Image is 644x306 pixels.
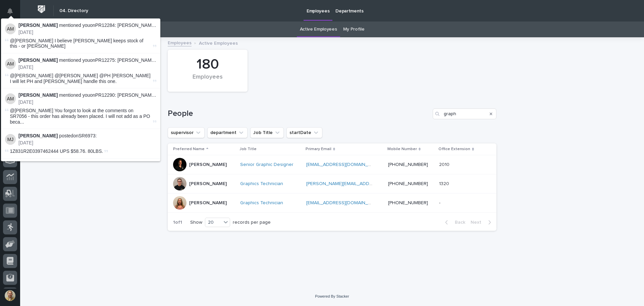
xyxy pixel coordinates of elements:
[240,162,293,168] a: Senior Graphic Designer
[5,58,16,69] img: Arlyn Miller
[239,145,257,153] p: Job Title
[440,219,468,225] button: Back
[168,127,205,138] button: supervisor
[5,93,16,104] img: Arlyn Miller
[168,109,430,119] h1: People
[168,39,192,46] a: Employees
[207,127,248,138] button: department
[189,181,227,187] p: [PERSON_NAME]
[168,155,496,174] tr: [PERSON_NAME]Senior Graphic Designer [EMAIL_ADDRESS][DOMAIN_NAME] [PHONE_NUMBER]20102010
[179,74,236,88] div: Employees
[10,108,152,125] span: @[PERSON_NAME] You forgot to look at the comments on SR7056 - this order has already been placed....
[300,21,337,37] a: Active Employees
[18,99,156,105] p: [DATE]
[3,4,17,18] button: Notifications
[250,127,284,138] button: Job Title
[240,181,283,187] a: Graphics Technician
[179,56,236,73] div: 180
[18,57,156,63] p: mentioned you on PR12275: [PERSON_NAME] - Other :
[173,145,205,153] p: Preferred Name
[10,148,103,154] span: 1Z831R2E0397462444 UPS $58.76. 80LBS.
[168,214,187,231] p: 1 of 1
[451,220,465,225] span: Back
[8,8,17,19] div: Notifications
[306,201,382,205] a: [EMAIL_ADDRESS][DOMAIN_NAME]
[168,174,496,193] tr: [PERSON_NAME]Graphics Technician [PERSON_NAME][EMAIL_ADDRESS][DOMAIN_NAME] [PHONE_NUMBER]13201320
[18,133,58,138] strong: [PERSON_NAME]
[5,24,16,34] img: Arlyn Miller
[189,162,227,168] p: [PERSON_NAME]
[388,181,428,186] a: [PHONE_NUMBER]
[10,73,151,84] span: @[PERSON_NAME] @[PERSON_NAME] @PH [PERSON_NAME] I will let PH and [PERSON_NAME] handle this one.
[439,199,442,206] p: -
[18,92,156,98] p: mentioned you on PR12290: [PERSON_NAME] - Hard Date - PWI 10360 :
[189,200,227,206] p: [PERSON_NAME]
[18,64,156,70] p: [DATE]
[18,92,58,98] strong: [PERSON_NAME]
[240,200,283,206] a: Graphics Technician
[190,220,202,225] p: Show
[18,23,156,28] p: mentioned you on PR12284: [PERSON_NAME] - Other :
[18,57,58,63] strong: [PERSON_NAME]
[59,8,88,14] h2: 04. Directory
[5,134,16,145] img: Mike Johnson
[387,145,417,153] p: Mobile Number
[286,127,322,138] button: startDate
[306,145,331,153] p: Primary Email
[306,181,419,186] a: [PERSON_NAME][EMAIL_ADDRESS][DOMAIN_NAME]
[388,162,428,167] a: [PHONE_NUMBER]
[468,219,496,225] button: Next
[439,161,451,168] p: 2010
[3,289,17,303] button: users-avatar
[343,21,365,37] a: My Profile
[233,220,271,225] p: records per page
[168,193,496,213] tr: [PERSON_NAME]Graphics Technician [EMAIL_ADDRESS][DOMAIN_NAME] [PHONE_NUMBER]--
[439,180,450,187] p: 1320
[205,219,221,226] div: 20
[306,162,382,167] a: [EMAIL_ADDRESS][DOMAIN_NAME]
[10,38,144,49] span: @[PERSON_NAME] I believe [PERSON_NAME] keeps stock of this - or [PERSON_NAME]
[433,108,496,119] input: Search
[438,145,470,153] p: Office Extension
[315,294,349,298] a: Powered By Stacker
[18,133,156,139] p: posted on SR6973 :
[388,201,428,205] a: [PHONE_NUMBER]
[199,39,238,46] p: Active Employees
[471,220,485,225] span: Next
[18,23,58,28] strong: [PERSON_NAME]
[18,140,156,146] p: [DATE]
[18,30,156,35] p: [DATE]
[35,3,48,15] img: Workspace Logo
